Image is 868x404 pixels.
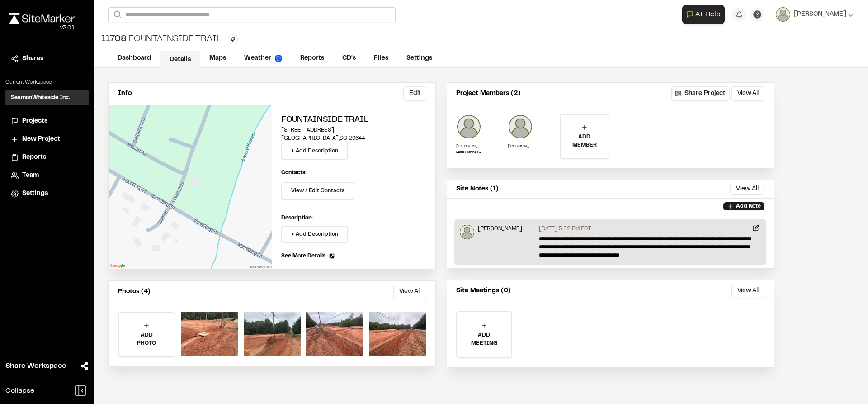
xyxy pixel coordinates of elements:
[118,89,132,99] p: Info
[365,50,397,67] a: Files
[22,116,47,126] span: Projects
[108,7,125,22] button: Search
[11,94,70,102] h3: SeamonWhiteside Inc.
[5,361,66,371] span: Share Workspace
[478,225,522,233] p: [PERSON_NAME]
[281,226,348,243] button: + Add Description
[281,182,354,200] button: View / Edit Contacts
[200,50,235,67] a: Maps
[333,50,365,67] a: CD's
[508,114,533,139] img: Raphael Betit
[5,78,89,86] p: Current Workspace
[671,86,730,101] button: Share Project
[731,284,764,298] button: View All
[11,116,83,126] a: Projects
[393,285,426,299] button: View All
[281,134,426,143] p: [GEOGRAPHIC_DATA] , SC 29644
[561,133,609,149] p: ADD MEMBER
[281,169,307,177] p: Contacts:
[118,287,151,297] p: Photos (4)
[11,171,83,181] a: Team
[456,150,481,155] p: Land Planner II
[22,171,39,181] span: Team
[22,134,60,144] span: New Project
[281,126,426,134] p: [STREET_ADDRESS]
[456,143,481,150] p: [PERSON_NAME]
[108,50,160,67] a: Dashboard
[275,55,282,62] img: precipai.png
[776,7,790,22] img: User
[397,50,441,67] a: Settings
[682,5,725,24] button: Open AI Assistant
[9,24,75,32] div: Oh geez...please don't...
[456,89,521,99] p: Project Members (2)
[403,86,426,101] button: Edit
[11,189,83,199] a: Settings
[101,33,221,46] div: Fountainside Trail
[101,33,127,46] span: 11708
[281,143,348,160] button: + Add Description
[794,10,846,19] span: [PERSON_NAME]
[160,51,200,68] a: Details
[730,184,764,195] button: View All
[22,189,48,199] span: Settings
[682,5,728,24] div: Open AI Assistant
[281,114,426,126] h2: Fountainside Trail
[235,50,291,67] a: Weather
[539,225,591,233] p: [DATE] 5:52 PM EDT
[460,225,474,239] img: Raphael Betit
[228,34,238,44] button: Edit Tags
[11,152,83,162] a: Reports
[736,202,761,210] p: Add Note
[281,214,426,222] p: Description:
[731,86,764,101] button: View All
[9,13,75,24] img: rebrand.png
[508,143,533,150] p: [PERSON_NAME]
[457,331,511,347] p: ADD MEETING
[776,7,854,22] button: [PERSON_NAME]
[22,152,46,162] span: Reports
[119,331,175,347] p: ADD PHOTO
[456,114,481,139] img: Alex Cabe
[456,286,511,296] p: Site Meetings (0)
[291,50,333,67] a: Reports
[22,54,43,64] span: Shares
[5,385,34,396] span: Collapse
[11,134,83,144] a: New Project
[11,54,83,64] a: Shares
[695,9,721,20] span: AI Help
[456,184,499,194] p: Site Notes (1)
[281,252,325,260] span: See More Details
